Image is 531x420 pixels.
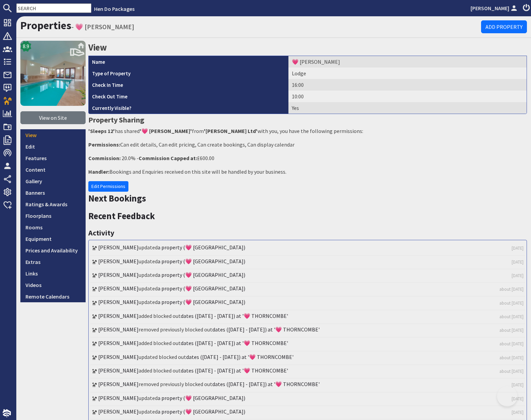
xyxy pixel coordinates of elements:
a: [PERSON_NAME] [98,312,139,319]
iframe: Toggle Customer Support [497,386,517,406]
a: [PERSON_NAME] [98,285,139,292]
th: Check Out Time [89,91,288,102]
a: Prices and Availability [20,245,86,256]
a: Extras [20,256,86,268]
a: a property (💗 [GEOGRAPHIC_DATA]) [158,299,245,305]
a: [DATE] [512,272,524,279]
a: [DATE] [512,382,524,388]
th: Type of Property [89,68,288,79]
a: a property (💗 [GEOGRAPHIC_DATA]) [158,244,245,251]
li: added blocked out [90,365,525,379]
li: updated [90,297,525,310]
a: Edit Permissions [88,181,128,192]
a: Rooms [20,222,86,233]
a: [PERSON_NAME] [98,381,139,387]
li: updated [90,283,525,297]
a: [PERSON_NAME] [471,4,519,12]
a: about [DATE] [499,327,524,333]
a: View [20,129,86,141]
a: [PERSON_NAME] [98,340,139,346]
a: Equipment [20,233,86,245]
li: updated blocked out [90,351,525,365]
a: [PERSON_NAME] [98,326,139,333]
a: Floorplans [20,210,86,222]
th: Currently Visible? [89,102,288,114]
a: [DATE] [512,396,524,402]
li: updated [90,256,525,269]
strong: 'Sleeps 12' [88,128,115,134]
span: 20.0% [122,155,136,161]
a: dates ([DATE] - [DATE]) at '💗 THORNCOMBE' [212,326,320,333]
a: Properties [20,19,71,32]
a: Recent Feedback [88,210,155,222]
a: about [DATE] [499,300,524,306]
li: added blocked out [90,310,525,324]
li: removed previously blocked out [90,324,525,338]
a: [PERSON_NAME] [98,367,139,374]
li: updated [90,406,525,420]
a: Videos [20,279,86,291]
a: about [DATE] [499,355,524,361]
small: - 💗 [PERSON_NAME] [71,23,134,31]
a: View on Site [20,111,86,124]
li: updated [90,242,525,255]
p: Bookings and Enquiries received on this site will be handled by your business. [88,168,527,176]
a: Add Property [481,20,527,33]
strong: Commission: [88,155,121,161]
a: a property (💗 [GEOGRAPHIC_DATA]) [158,285,245,292]
td: 16:00 [288,79,527,91]
th: Check In Time [89,79,288,91]
a: [PERSON_NAME] [98,271,139,278]
h2: View [88,41,527,54]
td: Yes [288,102,527,114]
strong: Commission Capped at: [139,155,197,161]
a: a property (💗 [GEOGRAPHIC_DATA]) [158,408,245,415]
a: Remote Calendars [20,291,86,302]
a: dates ([DATE] - [DATE]) at '💗 THORNCOMBE' [181,340,288,346]
a: Content [20,164,86,175]
img: 💗 THORNCOMBE's icon [20,41,86,106]
li: removed previously blocked out [90,379,525,392]
a: 💗 THORNCOMBE's icon8.9 [20,41,86,106]
input: SEARCH [16,3,91,13]
a: a property (💗 [GEOGRAPHIC_DATA]) [158,395,245,401]
strong: '[PERSON_NAME] Ltd' [204,128,258,134]
td: Lodge [288,68,527,79]
a: [PERSON_NAME] [98,258,139,265]
a: Banners [20,187,86,198]
span: - £600.00 [137,155,214,161]
p: Can edit details, Can edit pricing, Can create bookings, Can display calendar [88,140,527,149]
li: updated [90,393,525,406]
a: about [DATE] [499,286,524,292]
strong: Handler: [88,168,109,175]
a: about [DATE] [499,341,524,347]
a: [DATE] [512,259,524,265]
a: [PERSON_NAME] [98,354,139,360]
a: a property (💗 [GEOGRAPHIC_DATA]) [158,258,245,265]
strong: '💗 [PERSON_NAME]' [140,128,192,134]
img: staytech_i_w-64f4e8e9ee0a9c174fd5317b4b171b261742d2d393467e5bdba4413f4f884c10.svg [3,409,11,417]
a: [PERSON_NAME] [98,244,139,251]
li: added blocked out [90,338,525,351]
a: Hen Do Packages [94,5,135,12]
a: [DATE] [512,409,524,416]
a: dates ([DATE] - [DATE]) at '💗 THORNCOMBE' [181,312,288,319]
a: a property (💗 [GEOGRAPHIC_DATA]) [158,271,245,278]
a: [PERSON_NAME] [98,299,139,305]
p: has shared from with you, you have the following permissions: [88,127,527,135]
span: 8.9 [23,42,29,50]
a: about [DATE] [499,368,524,375]
a: dates ([DATE] - [DATE]) at '💗 THORNCOMBE' [181,367,288,374]
strong: Permissions: [88,141,120,148]
li: updated [90,269,525,283]
a: [DATE] [512,245,524,251]
a: Gallery [20,175,86,187]
a: about [DATE] [499,313,524,320]
a: Links [20,268,86,279]
a: Edit [20,141,86,152]
th: Name [89,56,288,68]
a: [PERSON_NAME] [98,408,139,415]
a: Features [20,152,86,164]
a: Ratings & Awards [20,198,86,210]
a: dates ([DATE] - [DATE]) at '💗 THORNCOMBE' [212,381,320,387]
